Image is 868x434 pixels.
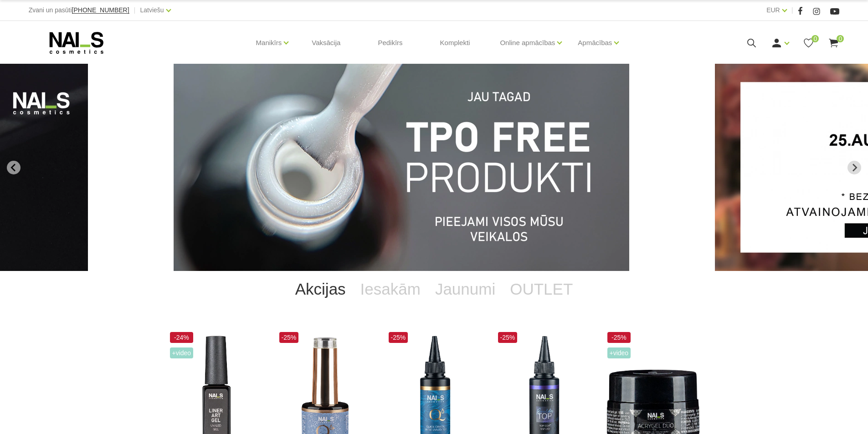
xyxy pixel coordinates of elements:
a: Akcijas [288,271,353,307]
a: Komplekti [433,21,478,65]
a: 0 [803,37,814,49]
span: -25% [607,332,631,343]
button: Next slide [847,161,861,174]
span: +Video [607,347,631,358]
a: 0 [828,37,839,49]
a: Vaksācija [304,21,348,65]
span: -25% [498,332,518,343]
span: 0 [812,35,819,42]
a: [PHONE_NUMBER] [72,7,129,14]
a: OUTLET [503,271,580,307]
a: Online apmācības [500,25,555,61]
a: Latviešu [140,5,164,15]
span: -24% [170,332,194,343]
a: EUR [766,5,780,15]
span: | [791,5,793,16]
button: Go to last slide [7,161,21,174]
a: Apmācības [578,25,612,61]
li: 1 of 13 [174,64,694,271]
span: -25% [389,332,408,343]
div: Zvani un pasūti [29,5,129,16]
a: Iesakām [353,271,428,307]
span: 0 [837,35,844,42]
a: Jaunumi [428,271,503,307]
span: +Video [170,347,194,358]
a: Manikīrs [256,25,282,61]
span: -25% [279,332,299,343]
a: Pedikīrs [370,21,410,65]
span: | [134,5,136,16]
